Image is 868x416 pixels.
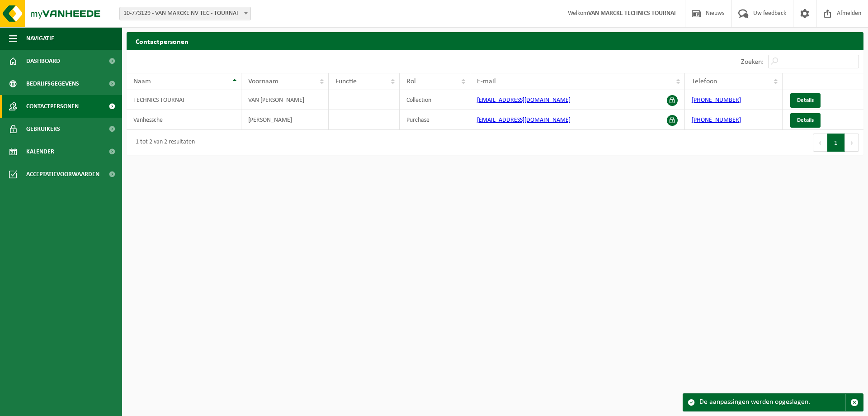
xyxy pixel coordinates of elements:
span: Dashboard [26,50,60,72]
strong: VAN MARCKE TECHNICS TOURNAI [588,10,676,17]
span: Kalender [26,140,54,163]
div: 1 tot 2 van 2 resultaten [131,134,195,151]
span: Gebruikers [26,118,60,140]
a: Details [790,113,821,128]
a: [PHONE_NUMBER] [692,117,741,124]
button: 1 [827,134,845,152]
td: Vanhessche [127,110,241,130]
td: TECHNICS TOURNAI [127,90,241,110]
span: Acceptatievoorwaarden [26,163,99,186]
a: [EMAIL_ADDRESS][DOMAIN_NAME] [477,117,571,124]
div: De aanpassingen werden opgeslagen. [699,394,845,411]
span: Details [797,97,814,103]
span: 10-773129 - VAN MARCKE NV TEC - TOURNAI [119,7,251,20]
a: [EMAIL_ADDRESS][DOMAIN_NAME] [477,97,571,104]
td: Collection [400,90,470,110]
a: Details [790,93,821,108]
span: Rol [406,78,416,85]
button: Next [845,134,859,152]
h2: Contactpersonen [127,32,863,50]
span: Navigatie [26,27,54,50]
span: Bedrijfsgegevens [26,72,79,95]
span: Contactpersonen [26,95,79,118]
span: Naam [133,78,151,85]
span: Details [797,117,814,123]
span: E-mail [477,78,496,85]
span: Telefoon [692,78,717,85]
button: Previous [813,134,827,152]
a: [PHONE_NUMBER] [692,97,741,104]
td: Purchase [400,110,470,130]
td: VAN [PERSON_NAME] [241,90,328,110]
span: Voornaam [248,78,278,85]
span: 10-773129 - VAN MARCKE NV TEC - TOURNAI [120,7,250,20]
label: Zoeken: [741,58,764,66]
span: Functie [335,78,357,85]
td: [PERSON_NAME] [241,110,328,130]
